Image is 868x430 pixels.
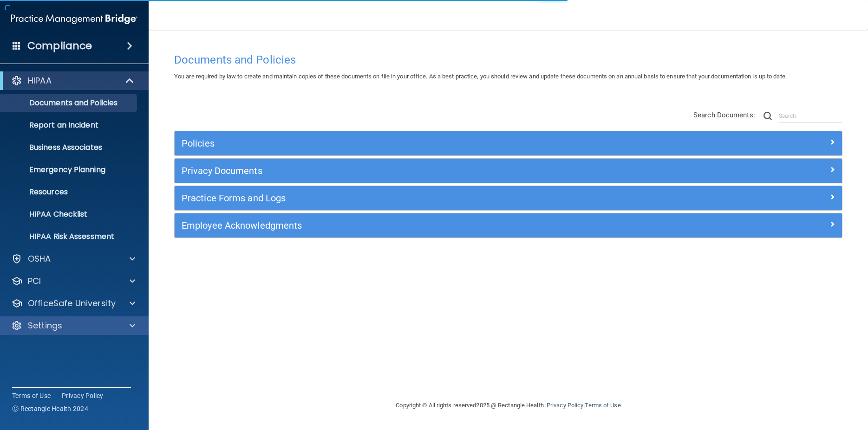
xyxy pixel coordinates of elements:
a: Privacy Policy [547,402,583,409]
p: HIPAA Checklist [6,210,133,219]
h4: Compliance [27,39,92,52]
a: HIPAA [11,75,135,86]
h4: Documents and Policies [174,54,842,66]
h5: Employee Acknowledgments [182,220,668,231]
div: Copyright © All rights reserved 2025 @ Rectangle Health | | [339,391,678,420]
a: Practice Forms and Logs [182,191,835,205]
p: OfficeSafe University [28,298,116,309]
a: Terms of Use [585,402,620,409]
p: OSHA [28,253,51,264]
span: Search Documents: [693,111,755,119]
p: HIPAA Risk Assessment [6,232,133,241]
a: OfficeSafe University [11,298,135,309]
p: PCI [28,276,41,287]
input: Search [779,109,842,123]
a: Settings [11,320,135,331]
p: Documents and Policies [6,98,133,108]
h5: Privacy Documents [182,166,668,176]
a: Terms of Use [12,391,51,400]
h5: Practice Forms and Logs [182,193,668,203]
span: You are required by law to create and maintain copies of these documents on file in your office. ... [174,73,787,80]
p: Business Associates [6,143,133,152]
a: Policies [182,136,835,151]
a: Privacy Documents [182,163,835,178]
span: Ⓒ Rectangle Health 2024 [12,404,88,413]
p: Resources [6,187,133,197]
a: Privacy Policy [62,391,104,400]
img: ic-search.3b580494.png [764,112,772,120]
a: OSHA [11,253,135,264]
a: PCI [11,276,135,287]
p: Report an Incident [6,121,133,130]
a: Employee Acknowledgments [182,218,835,233]
img: PMB logo [11,10,137,28]
p: HIPAA [28,75,52,86]
p: Settings [28,320,62,331]
h5: Policies [182,138,668,148]
p: Emergency Planning [6,165,133,174]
